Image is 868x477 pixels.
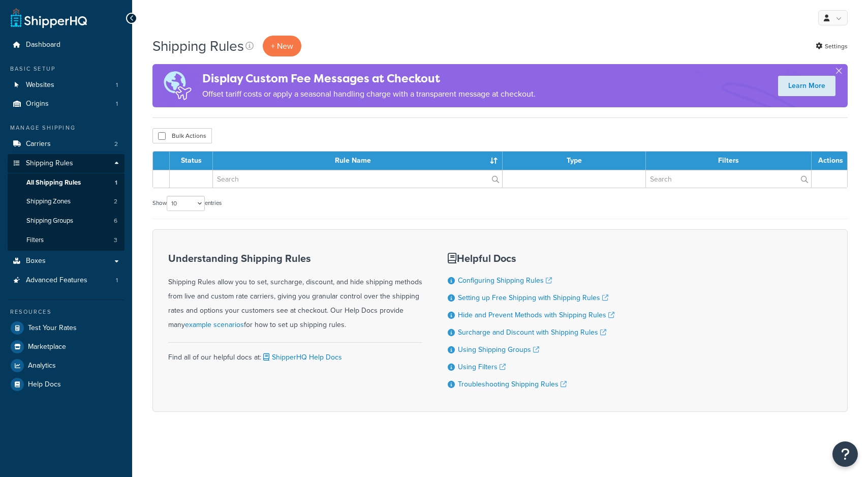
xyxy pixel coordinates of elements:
[28,324,77,333] span: Test Your Rates
[8,356,125,375] a: Analytics
[26,236,44,245] span: Filters
[213,152,503,170] th: Rule Name
[26,140,51,148] span: Carriers
[26,257,46,265] span: Boxes
[26,276,87,285] span: Advanced Features
[8,308,125,316] div: Resources
[8,135,125,154] a: Carriers 2
[458,292,608,303] a: Setting up Free Shipping with Shipping Rules
[8,95,125,113] li: Origins
[26,41,60,49] span: Dashboard
[8,135,125,154] li: Carriers
[8,95,125,113] a: Origins 1
[8,231,125,250] a: Filters 3
[28,380,61,389] span: Help Docs
[114,197,117,206] span: 2
[816,39,848,53] a: Settings
[152,36,244,56] h1: Shipping Rules
[8,173,125,192] li: All Shipping Rules
[778,76,835,96] a: Learn More
[8,36,125,54] a: Dashboard
[26,178,81,187] span: All Shipping Rules
[114,236,117,245] span: 3
[152,64,202,107] img: duties-banner-06bc72dcb5fe05cb3f9472aba00be2ae8eb53ab6f0d8bb03d382ba314ac3c341.png
[8,252,125,271] a: Boxes
[116,81,118,90] span: 1
[26,81,54,90] span: Websites
[202,70,536,87] h4: Display Custom Fee Messages at Checkout
[458,310,614,320] a: Hide and Prevent Methods with Shipping Rules
[8,271,125,290] a: Advanced Features 1
[115,178,117,187] span: 1
[168,342,422,365] div: Find all of our helpful docs at:
[8,231,125,250] li: Filters
[11,8,87,28] a: ShipperHQ Home
[503,152,646,170] th: Type
[8,212,125,230] li: Shipping Groups
[8,271,125,290] li: Advanced Features
[8,192,125,211] a: Shipping Zones 2
[8,65,125,73] div: Basic Setup
[458,344,539,355] a: Using Shipping Groups
[202,87,536,101] p: Offset tariff costs or apply a seasonal handling charge with a transparent message at checkout.
[28,343,66,351] span: Marketplace
[26,217,73,225] span: Shipping Groups
[8,192,125,211] li: Shipping Zones
[152,196,222,211] label: Show entries
[458,362,506,372] a: Using Filters
[114,140,118,148] span: 2
[448,253,614,264] h3: Helpful Docs
[26,159,73,168] span: Shipping Rules
[8,76,125,95] a: Websites 1
[458,275,552,286] a: Configuring Shipping Rules
[646,170,811,188] input: Search
[8,76,125,95] li: Websites
[168,253,422,264] h3: Understanding Shipping Rules
[8,124,125,132] div: Manage Shipping
[8,154,125,173] a: Shipping Rules
[832,441,858,467] button: Open Resource Center
[261,352,342,363] a: ShipperHQ Help Docs
[458,327,606,338] a: Surcharge and Discount with Shipping Rules
[167,196,205,211] select: Showentries
[8,154,125,251] li: Shipping Rules
[8,173,125,192] a: All Shipping Rules 1
[116,276,118,285] span: 1
[152,128,212,143] button: Bulk Actions
[170,152,213,170] th: Status
[26,197,71,206] span: Shipping Zones
[458,379,567,390] a: Troubleshooting Shipping Rules
[26,100,49,108] span: Origins
[213,170,502,188] input: Search
[28,362,56,370] span: Analytics
[8,319,125,337] a: Test Your Rates
[185,319,244,330] a: example scenarios
[8,338,125,356] a: Marketplace
[114,217,117,225] span: 6
[168,253,422,332] div: Shipping Rules allow you to set, surcharge, discount, and hide shipping methods from live and cus...
[8,212,125,230] a: Shipping Groups 6
[263,36,301,56] p: + New
[646,152,812,170] th: Filters
[8,375,125,394] a: Help Docs
[812,152,847,170] th: Actions
[116,100,118,108] span: 1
